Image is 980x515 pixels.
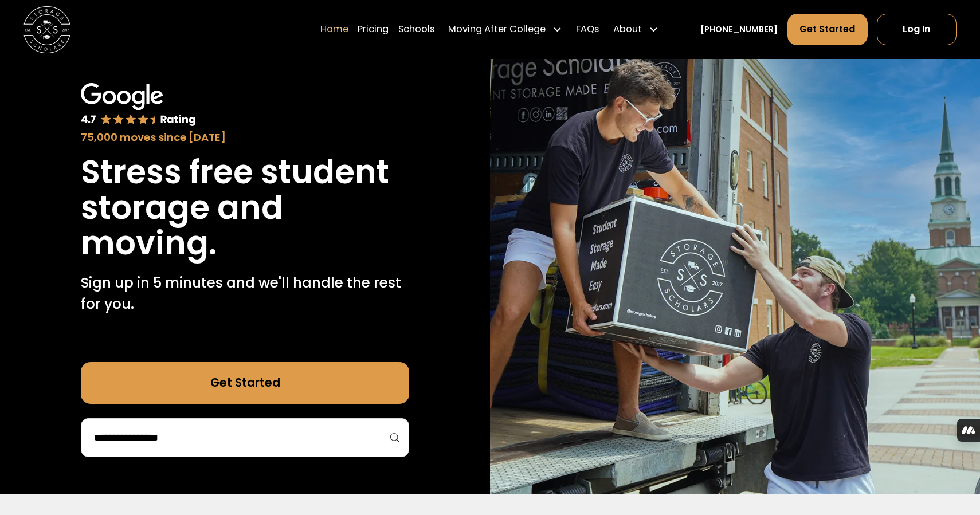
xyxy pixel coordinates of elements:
div: About [613,22,642,37]
a: [PHONE_NUMBER] [700,23,778,35]
a: Get Started [787,14,868,45]
a: Pricing [358,13,389,46]
img: Google 4.7 star rating [81,83,196,127]
img: Storage Scholars makes moving and storage easy. [490,46,980,495]
p: Sign up in 5 minutes and we'll handle the rest for you. [81,273,409,315]
img: Storage Scholars main logo [23,6,70,53]
a: Schools [398,13,434,46]
a: Get Started [81,362,409,404]
a: home [23,6,70,53]
h1: Stress free student storage and moving. [81,155,409,261]
div: About [609,13,663,46]
div: Moving After College [448,22,546,37]
a: FAQs [576,13,599,46]
div: 75,000 moves since [DATE] [81,129,409,146]
div: Moving After College [444,13,567,46]
a: Log In [877,14,957,45]
a: Home [320,13,348,46]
